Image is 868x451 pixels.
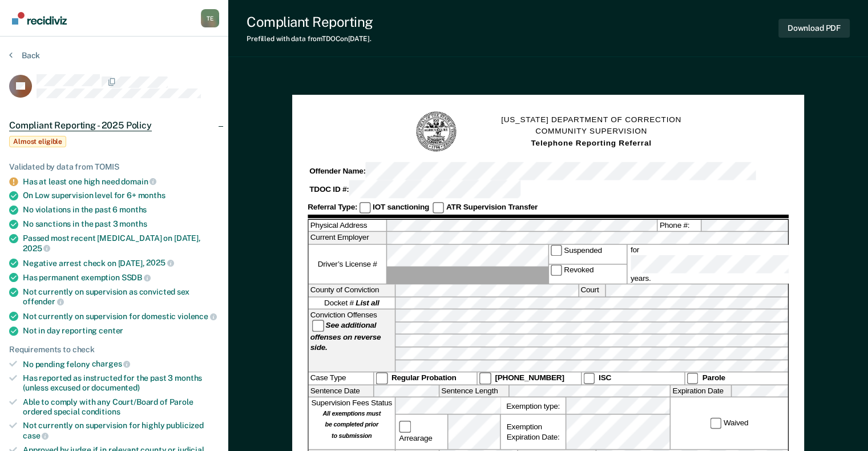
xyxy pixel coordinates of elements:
input: See additional offenses on reverse side. [312,320,324,332]
div: Exemption Expiration Date: [501,415,566,449]
input: Arrearage [399,421,410,433]
label: Court [579,284,604,296]
span: offender [23,297,64,306]
span: 2025 [146,258,173,267]
span: center [99,326,123,335]
img: Recidiviz [12,12,67,25]
input: Waived [710,418,721,429]
span: Docket # [324,298,379,308]
div: Not currently on supervision as convicted sex [23,287,219,307]
strong: Parole [703,373,725,382]
div: Case Type [309,373,373,384]
div: Prefilled with data from TDOC on [DATE] . [247,35,373,43]
div: Conviction Offenses [309,309,395,372]
div: Passed most recent [MEDICAL_DATA] on [DATE], [23,233,219,253]
input: ISC [583,373,595,384]
strong: All exemptions must be completed prior to submission [322,410,381,440]
div: Able to comply with any Court/Board of Parole ordered special [23,397,219,417]
input: [PHONE_NUMBER] [479,373,491,384]
label: Phone #: [658,220,701,232]
div: Has reported as instructed for the past 3 months (unless excused or [23,373,219,393]
button: Profile dropdown button [201,9,219,27]
span: charges [92,359,131,368]
strong: Referral Type: [308,203,357,211]
label: Sentence Date [309,385,373,397]
span: months [119,219,147,228]
strong: [PHONE_NUMBER] [495,373,564,382]
label: Driver’s License # [309,245,386,284]
label: for years. [629,245,804,284]
div: Supervision Fees Status [309,398,395,450]
button: Download PDF [778,19,850,38]
input: ATR Supervision Transfer [433,202,444,214]
label: Revoked [548,265,626,284]
strong: See additional offenses on reverse side. [310,321,381,351]
div: Not currently on supervision for domestic [23,311,219,321]
input: for years. [631,255,802,273]
strong: ATR Supervision Transfer [446,203,538,211]
strong: IOT sanctioning [373,203,429,211]
span: months [119,205,147,214]
input: Regular Probation [376,373,387,384]
span: Compliant Reporting - 2025 Policy [9,120,152,131]
div: Negative arrest check on [DATE], [23,258,219,268]
div: No pending felony [23,359,219,369]
button: Back [9,50,40,61]
span: 2025 [23,244,50,253]
div: Has permanent exemption [23,272,219,283]
input: IOT sanctioning [359,202,370,214]
label: Arrearage [397,421,446,444]
h1: [US_STATE] DEPARTMENT OF CORRECTION COMMUNITY SUPERVISION [501,115,681,150]
strong: Regular Probation [391,373,457,382]
strong: Offender Name: [309,167,366,175]
div: Requirements to check [9,345,219,355]
div: On Low supervision level for 6+ [23,191,219,200]
span: SSDB [122,273,151,282]
span: months [138,191,165,200]
div: Validated by data from TOMIS [9,162,219,172]
label: Exemption type: [501,398,566,414]
span: Almost eligible [9,136,66,147]
label: Sentence Length [439,385,508,397]
label: Physical Address [309,220,386,232]
div: Has at least one high need domain [23,176,219,187]
strong: Telephone Reporting Referral [531,139,651,147]
span: case [23,431,49,440]
div: T E [201,9,219,27]
strong: ISC [599,373,611,382]
span: conditions [82,407,120,416]
span: violence [177,312,217,321]
label: County of Conviction [309,284,395,296]
strong: TDOC ID #: [309,185,349,194]
input: Revoked [551,265,562,276]
strong: List all [356,299,379,307]
span: documented) [91,383,139,392]
label: Expiration Date [671,385,731,397]
img: TN Seal [415,110,458,154]
div: No violations in the past 6 [23,205,219,215]
div: No sanctions in the past 3 [23,219,219,229]
label: Suspended [548,245,626,264]
label: Current Employer [309,232,386,244]
div: Not currently on supervision for highly publicized [23,421,219,440]
input: Parole [687,373,698,384]
label: Waived [708,418,750,429]
div: Not in day reporting [23,326,219,336]
input: Suspended [551,245,562,256]
div: Compliant Reporting [247,14,373,30]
